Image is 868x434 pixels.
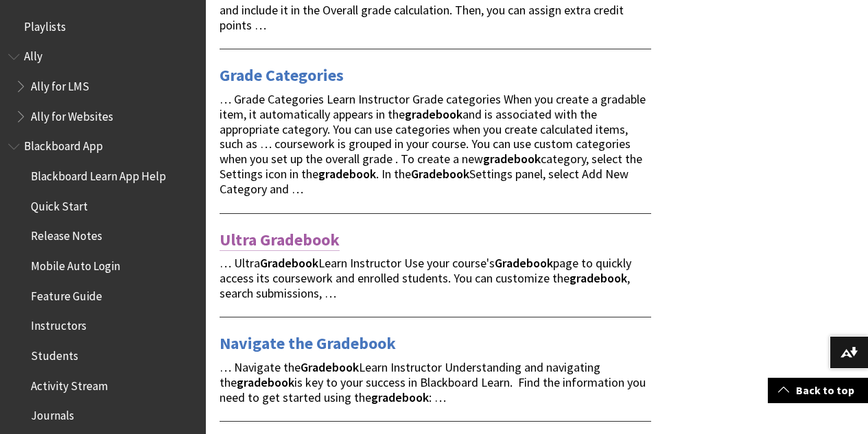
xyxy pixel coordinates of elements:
[371,389,429,405] strong: gradebook
[24,135,103,154] span: Blackboard App
[318,166,376,182] strong: gradebook
[260,255,318,271] strong: Gradebook
[220,64,344,86] a: Grade Categories
[31,75,89,93] span: Ally for LMS
[31,105,113,123] span: Ally for Websites
[31,195,88,213] span: Quick Start
[220,359,646,405] span: … Navigate the Learn Instructor Understanding and navigating the is key to your success in Blackb...
[495,255,553,271] strong: Gradebook
[570,270,627,286] strong: gradebook
[31,285,102,303] span: Feature Guide
[31,315,86,333] span: Instructors
[237,374,294,390] strong: gradebook
[31,405,74,423] span: Journals
[768,378,868,403] a: Back to top
[24,45,43,64] span: Ally
[31,254,120,273] span: Mobile Auto Login
[31,225,102,243] span: Release Notes
[31,374,108,393] span: Activity Stream
[220,333,396,354] a: Navigate the Gradebook
[220,229,340,251] a: Ultra Gradebook
[8,45,198,128] nav: Book outline for Anthology Ally Help
[8,15,198,38] nav: Book outline for Playlists
[220,255,631,301] span: … Ultra Learn Instructor Use your course's page to quickly access its coursework and enrolled stu...
[405,106,462,122] strong: gradebook
[301,359,359,375] strong: Gradebook
[483,151,541,167] strong: gradebook
[411,166,469,182] strong: Gradebook
[24,15,66,34] span: Playlists
[220,91,646,197] span: … Grade Categories Learn Instructor Grade categories When you create a gradable item, it automati...
[31,344,78,363] span: Students
[31,165,166,183] span: Blackboard Learn App Help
